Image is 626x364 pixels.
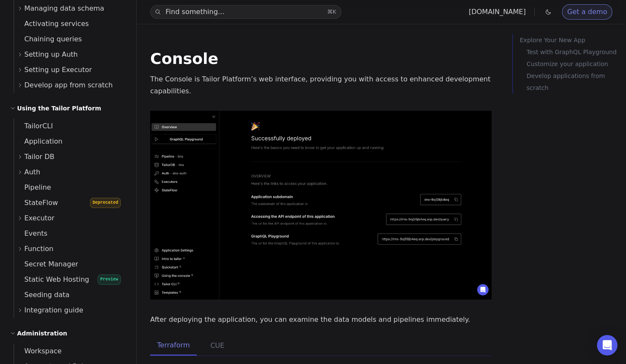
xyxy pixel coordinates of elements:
a: Activating services [14,16,126,32]
button: Find something...⌘K [150,5,341,19]
a: Application [14,134,126,149]
span: Preview [98,274,121,285]
span: Auth [24,166,41,178]
a: Secret Manager [14,257,126,272]
a: Customize your application [527,58,623,70]
div: Open Intercom Messenger [597,335,617,355]
a: Develop applications from scratch [527,70,623,94]
h2: Using the Tailor Platform [17,103,101,113]
span: Function [24,243,53,255]
a: TailorCLI [14,118,126,134]
span: Develop app from scratch [24,79,113,91]
button: CUE [204,336,231,355]
span: Events [14,229,47,237]
span: Executor [24,212,55,224]
h2: Administration [17,328,67,338]
kbd: K [332,9,336,15]
p: After deploying the application, you can examine the data models and pipelines immediately. [150,314,492,326]
span: Workspace [14,347,61,355]
span: Setting up Auth [24,49,78,61]
span: Integration guide [24,304,83,316]
span: Static Web Hosting [14,275,89,283]
span: Deprecated [90,198,121,208]
a: Chaining queries [14,32,126,47]
a: [DOMAIN_NAME] [469,8,526,16]
a: Events [14,226,126,241]
a: Seeding data [14,287,126,303]
a: Get a demo [562,4,612,20]
span: Application [14,137,62,145]
a: Explore Your New App [520,34,623,46]
a: Static Web HostingPreview [14,272,126,287]
a: Test with GraphQL Playground [527,46,623,58]
img: Tailor Console [150,111,492,300]
a: Workspace [14,344,126,359]
p: The Console is Tailor Platform’s web interface, providing you with access to enhanced development... [150,73,492,97]
button: Toggle dark mode [543,7,553,17]
button: Terraform [150,336,197,355]
span: Tailor DB [24,151,55,163]
span: Seeding data [14,291,70,299]
span: Chaining queries [14,35,82,43]
a: StateFlowDeprecated [14,195,126,211]
span: TailorCLI [14,122,53,130]
span: StateFlow [14,199,58,207]
kbd: ⌘ [327,9,332,15]
span: Activating services [14,20,89,28]
span: Pipeline [14,183,51,191]
span: Setting up Executor [24,64,92,76]
span: Managing data schema [24,3,104,14]
a: Pipeline [14,180,126,195]
a: Console [150,50,218,67]
span: Secret Manager [14,260,78,268]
